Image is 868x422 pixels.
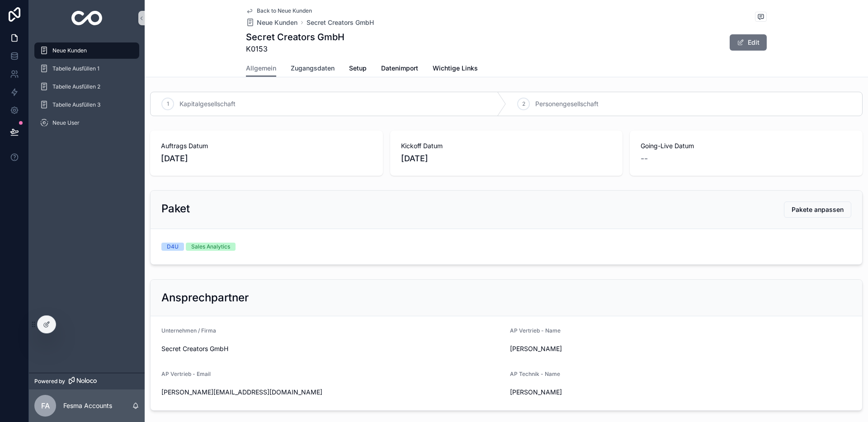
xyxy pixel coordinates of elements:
span: Going-Live Datum [641,141,852,150]
span: [DATE] [161,152,372,165]
span: Neue User [52,119,80,127]
span: Tabelle Ausfüllen 2 [52,83,100,90]
a: Setup [349,60,367,78]
span: [PERSON_NAME] [510,388,677,397]
span: K0153 [246,43,344,54]
h1: Secret Creators GmbH [246,31,344,43]
a: Secret Creators GmbH [307,18,374,27]
span: Pakete anpassen [792,205,844,214]
span: Unternehmen / Firma [161,327,216,334]
span: [PERSON_NAME][EMAIL_ADDRESS][DOMAIN_NAME] [161,388,503,397]
p: Fesma Accounts [63,401,112,410]
a: Powered by [29,373,145,389]
a: Neue Kunden [34,42,139,59]
a: Back to Neue Kunden [246,7,312,14]
span: [PERSON_NAME] [510,344,677,353]
a: Wichtige Links [433,60,478,78]
a: Tabelle Ausfüllen 1 [34,61,139,77]
span: Personengesellschaft [535,99,599,108]
h2: Ansprechpartner [161,291,249,305]
a: Zugangsdaten [291,60,335,78]
span: Secret Creators GmbH [161,344,503,353]
button: Pakete anpassen [784,202,851,218]
h2: Paket [161,202,190,216]
a: Datenimport [381,60,418,78]
a: Allgemein [246,60,276,77]
div: Sales Analytics [191,243,230,251]
span: FA [41,400,50,411]
img: App logo [71,11,103,25]
span: Kickoff Datum [401,141,612,150]
span: AP Technik - Name [510,370,560,377]
span: Datenimport [381,64,418,73]
button: Edit [730,34,767,51]
span: 1 [167,100,169,108]
a: Tabelle Ausfüllen 2 [34,79,139,95]
a: Neue Kunden [246,18,297,27]
span: Auftrags Datum [161,141,372,150]
div: D4U [167,243,179,251]
a: Neue User [34,115,139,131]
span: Powered by [34,378,65,385]
span: -- [641,152,648,165]
span: Setup [349,64,367,73]
span: Tabelle Ausfüllen 3 [52,101,100,108]
div: scrollable content [29,36,145,143]
span: Back to Neue Kunden [257,7,312,14]
span: Neue Kunden [52,47,87,54]
span: Allgemein [246,64,276,73]
span: AP Vertrieb - Email [161,370,211,377]
span: Neue Kunden [257,18,297,27]
span: Zugangsdaten [291,64,335,73]
span: Kapitalgesellschaft [179,99,236,108]
span: Wichtige Links [433,64,478,73]
span: AP Vertrieb - Name [510,327,561,334]
a: Tabelle Ausfüllen 3 [34,97,139,113]
span: Tabelle Ausfüllen 1 [52,65,99,72]
span: 2 [522,100,525,108]
span: [DATE] [401,152,612,165]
